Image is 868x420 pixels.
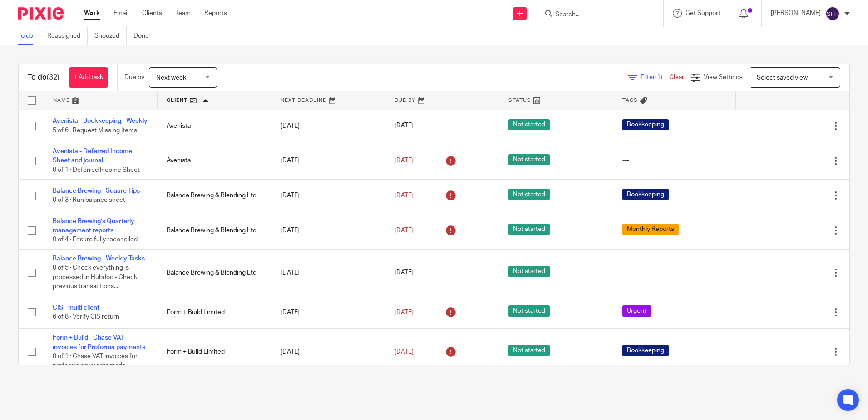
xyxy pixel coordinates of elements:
div: --- [622,268,726,277]
td: [DATE] [271,212,385,249]
td: Form + Build Limited [158,329,271,375]
td: Avenista [158,110,271,142]
td: Balance Brewing & Blending Ltd [158,212,271,249]
a: Done [133,27,156,45]
a: Work [84,9,100,18]
span: Select saved view [757,75,808,81]
span: [DATE] [395,270,414,276]
span: Monthly Reports [622,224,679,235]
span: (1) [655,74,662,80]
span: 0 of 5 · Check everything is processed in Hubdoc - Check previous transactions... [53,265,137,290]
span: Not started [508,224,550,235]
span: 0 of 1 · Chase VAT invoices for proforma payments made [53,353,138,369]
h1: To do [28,73,59,82]
a: Balance Brewing’s Quarterly management reports [53,218,134,234]
span: 6 of 8 · Verify CIS return [53,314,119,320]
span: Not started [508,189,550,200]
span: 5 of 6 · Request Missing Items [53,127,137,134]
a: Clear [669,74,684,80]
span: Not started [508,266,550,277]
span: [DATE] [395,349,414,355]
span: Not started [508,154,550,165]
span: Filter [641,74,669,80]
p: Due by [124,73,144,82]
span: [DATE] [395,309,414,315]
span: Get Support [686,10,720,16]
td: [DATE] [271,296,385,328]
span: Bookkeeping [622,119,669,130]
img: Pixie [18,7,64,20]
span: [DATE] [395,227,414,234]
td: [DATE] [271,110,385,142]
td: [DATE] [271,180,385,212]
span: View Settings [704,74,743,80]
span: [DATE] [395,192,414,199]
a: Team [176,9,191,18]
img: svg%3E [825,6,840,21]
a: Balance Brewing - Weekly Tasks [53,255,145,262]
a: Form + Build - Chase VAT invoices for Proforma payments [53,335,145,350]
td: Form + Build Limited [158,296,271,328]
span: (32) [47,74,59,81]
td: [DATE] [271,329,385,375]
p: [PERSON_NAME] [771,9,821,18]
span: Not started [508,345,550,356]
span: [DATE] [395,157,414,164]
span: Urgent [622,305,651,317]
span: 0 of 1 · Deferred Income Sheet [53,167,140,173]
a: Snoozed [94,27,127,45]
td: Balance Brewing & Blending Ltd [158,249,271,296]
span: Next week [156,75,186,81]
a: CIS - multi client [53,305,99,311]
td: [DATE] [271,249,385,296]
td: Balance Brewing & Blending Ltd [158,180,271,212]
span: [DATE] [395,123,414,129]
span: Bookkeeping [622,189,669,200]
span: Not started [508,305,550,317]
a: Reports [204,9,227,18]
span: 0 of 3 · Run balance sheet [53,197,125,203]
a: Clients [142,9,162,18]
div: --- [622,156,726,165]
a: Avenista - Bookkeeping - Weekly [53,118,148,124]
a: To do [18,27,40,45]
span: 0 of 4 · Ensure fully reconciled [53,236,138,243]
input: Search [554,11,636,19]
a: Email [113,9,128,18]
td: Avenista [158,142,271,179]
td: [DATE] [271,142,385,179]
a: Reassigned [47,27,88,45]
span: Bookkeeping [622,345,669,356]
a: Avenista - Deferred Income Sheet and journal [53,148,132,164]
a: + Add task [69,67,108,88]
span: Not started [508,119,550,130]
a: Balance Brewing - Square Tips [53,188,140,194]
span: Tags [622,98,638,103]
